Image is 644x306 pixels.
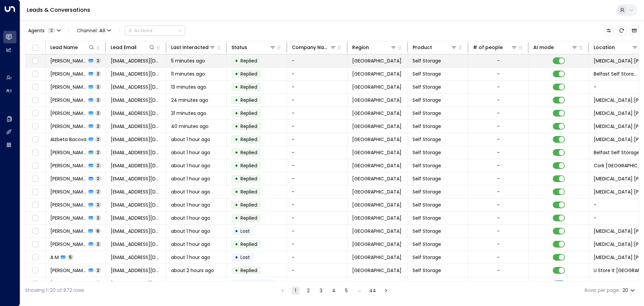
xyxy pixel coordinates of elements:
[368,287,377,295] button: Go to page 44
[352,162,401,169] span: Cork
[31,44,40,52] span: Toggle select all
[235,55,238,67] div: •
[497,228,500,234] div: -
[235,212,238,224] div: •
[413,57,441,64] span: Self Storage
[171,215,210,221] span: about 1 hour ago
[235,252,238,263] div: •
[171,71,205,77] span: 11 minutes ago
[31,96,40,104] span: Toggle select row
[413,254,441,261] span: Self Storage
[413,149,441,156] span: Self Storage
[497,149,500,156] div: -
[533,43,554,51] div: AI mode
[352,149,401,156] span: Belfast
[111,57,161,64] span: markspence23@gmail.com
[31,148,40,157] span: Toggle select row
[111,241,161,248] span: curlyally@icloud.com
[67,254,73,260] span: 5
[235,81,238,93] div: •
[240,57,257,64] span: Replied
[171,43,216,51] div: Last Interacted
[50,149,87,156] span: Susanne Joce
[111,228,161,234] span: orlaithmccarthy@hotmail.co.uk
[31,122,40,131] span: Toggle select row
[413,267,441,274] span: Self Storage
[497,71,500,77] div: -
[95,71,101,77] span: 2
[355,287,363,295] div: …
[50,202,87,208] span: Lorna Conn
[352,71,401,77] span: Belfast
[352,175,401,182] span: Belfast
[287,120,347,133] td: -
[352,202,401,208] span: Belfast
[31,135,40,144] span: Toggle select row
[585,287,620,294] label: Rows per page:
[352,43,369,51] div: Region
[413,280,441,287] span: Self Storage
[235,238,238,250] div: •
[413,202,441,208] span: Self Storage
[352,136,401,143] span: Belfast
[604,26,613,35] button: Customize
[240,136,257,143] span: Replied
[413,228,441,234] span: Self Storage
[171,267,214,274] span: about 2 hours ago
[95,215,101,221] span: 2
[171,254,210,261] span: about 1 hour ago
[235,147,238,158] div: •
[287,238,347,251] td: -
[235,94,238,106] div: •
[235,199,238,211] div: •
[287,185,347,198] td: -
[292,43,336,51] div: Company Name
[497,175,500,182] div: -
[50,71,87,77] span: Amy McCormick
[74,26,114,35] span: Channel:
[125,26,185,36] button: Actions
[25,287,84,294] div: Showing 1-20 of 872 rows
[235,121,238,132] div: •
[95,97,101,103] span: 2
[235,68,238,80] div: •
[31,188,40,196] span: Toggle select row
[497,57,500,64] div: -
[171,228,210,234] span: about 1 hour ago
[352,97,401,103] span: Belfast
[95,110,101,116] span: 2
[50,215,87,221] span: tracey mahaffy
[31,227,40,235] span: Toggle select row
[111,175,161,182] span: jakeorawe@yahoo.co.uk
[287,159,347,172] td: -
[352,84,401,90] span: Belfast
[240,254,250,261] span: Lost
[171,84,206,90] span: 13 minutes ago
[240,241,257,248] span: Replied
[95,189,101,194] span: 2
[352,254,401,261] span: Belfast
[287,212,347,224] td: -
[95,241,101,247] span: 2
[413,43,432,51] div: Product
[111,110,161,117] span: smithmufc84@gmail.com
[240,267,257,274] span: Replied
[497,215,500,221] div: -
[171,110,206,117] span: 31 minutes ago
[111,136,161,143] span: bacova91@gmail.com
[50,280,87,287] span: William Kavanagh
[497,254,500,261] div: -
[235,265,238,276] div: •
[497,136,500,143] div: -
[413,71,441,77] span: Self Storage
[413,136,441,143] span: Self Storage
[594,149,640,156] span: Belfast Self Storage
[287,54,347,67] td: -
[31,266,40,275] span: Toggle select row
[413,241,441,248] span: Self Storage
[330,287,338,295] button: Go to page 4
[25,26,63,35] button: Agents2
[171,136,210,143] span: about 1 hour ago
[240,202,257,208] span: Replied
[171,175,210,182] span: about 1 hour ago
